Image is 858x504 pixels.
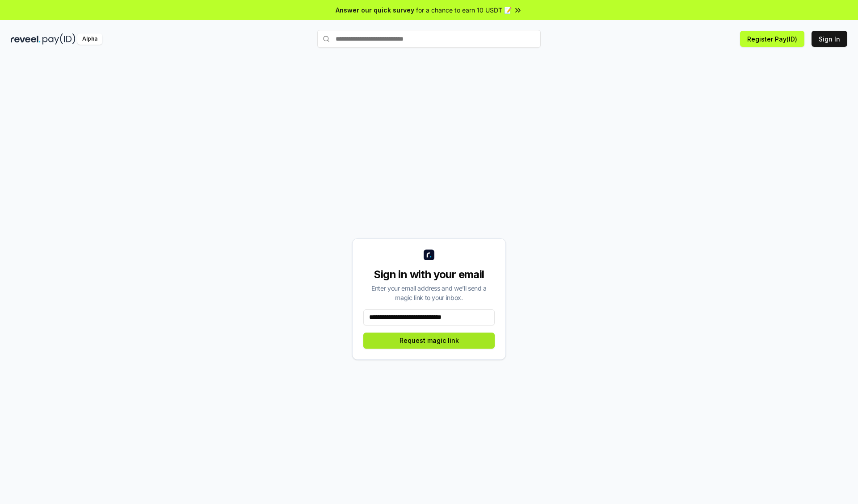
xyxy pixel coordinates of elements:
img: reveel_dark [11,33,41,45]
span: for a chance to earn 10 USDT 📝 [416,5,512,15]
img: logo_small [424,250,434,260]
div: Enter your email address and we’ll send a magic link to your inbox. [363,283,495,302]
button: Register Pay(ID) [740,31,804,47]
div: Sign in with your email [363,267,495,282]
span: Answer our quick survey [336,5,414,15]
img: pay_id [42,33,76,45]
button: Sign In [812,31,847,47]
button: Request magic link [363,333,495,349]
div: Alpha [77,33,102,45]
